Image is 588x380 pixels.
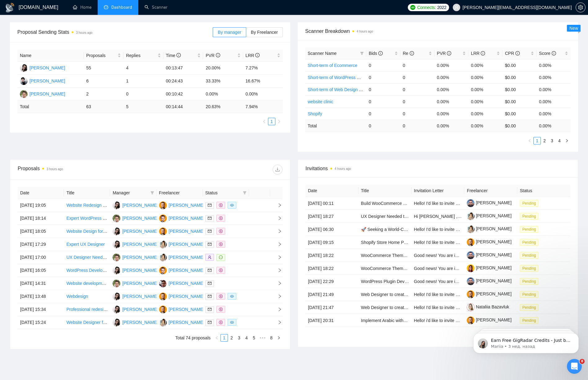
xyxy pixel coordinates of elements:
[305,27,571,35] span: Scanner Breakdown
[361,292,500,297] a: Web Designer to create visuals for multiple websites (Russian speaking)
[122,280,158,287] div: [PERSON_NAME]
[113,241,120,248] img: PK
[27,24,107,29] p: Message from Mariia, sent 3 нед. назад
[467,252,511,257] a: [PERSON_NAME]
[467,303,474,311] img: c15xFe7-6vXvDfvuFEtziNOHM9NNOgbw3CCZwsGdT_0jcMFsRAxmvjl5SciRaQ9dfY
[206,53,220,58] span: PVR
[308,51,336,56] span: Scanner Name
[122,228,158,235] div: [PERSON_NAME]
[9,13,115,33] div: message notification from Mariia, 3 нед. назад. Earn Free GigRadar Credits - Just by Sharing Your...
[361,266,510,271] a: WooCommerce Theme Developer Needed to Fix Header & Navigation Layout
[467,199,474,207] img: c1aNZuuaNJq6Lg_AY-tAd83C-SM9JktFlj6k7NyrFJGGaSwTSPElYgp1VeMRTfjLKK
[17,28,213,36] span: Proposal Sending Stats
[159,267,167,274] img: SG
[122,267,158,274] div: [PERSON_NAME]
[243,88,283,101] td: 0.00%
[208,294,212,298] span: mail
[208,203,212,207] span: mail
[308,75,375,80] a: Short-term of WordPress Americas
[468,83,502,95] td: 0.00%
[366,71,400,83] td: 0
[403,51,414,56] span: Re
[159,294,204,298] a: AC[PERSON_NAME]
[113,228,120,235] img: PK
[549,137,555,144] a: 3
[66,294,88,299] a: Webdesign
[520,226,538,233] span: Pending
[111,5,132,10] span: Dashboard
[17,50,84,62] th: Name
[113,319,120,326] img: PK
[563,137,571,144] li: Next Page
[520,318,541,323] a: Pending
[159,306,167,313] img: AC
[400,108,434,120] td: 0
[366,59,400,71] td: 0
[203,88,243,101] td: 0.00%
[113,202,158,207] a: PK[PERSON_NAME]
[273,167,282,172] span: download
[261,118,268,125] li: Previous Page
[308,63,357,68] a: Short-term of Ecommerce
[149,188,155,197] span: filter
[159,202,204,207] a: AC[PERSON_NAME]
[235,334,243,342] li: 3
[159,280,167,287] img: AG
[123,50,163,62] th: Replies
[159,215,204,220] a: SG[PERSON_NAME]
[159,319,167,326] img: VS
[268,118,275,125] a: 1
[218,30,241,35] span: By manager
[273,165,283,175] button: download
[268,118,275,125] li: 1
[467,239,511,244] a: [PERSON_NAME]
[29,91,65,97] div: [PERSON_NAME]
[464,320,588,363] iframe: Intercom notifications сообщение
[169,293,204,300] div: [PERSON_NAME]
[166,53,181,58] span: Time
[163,62,203,75] td: 00:13:47
[215,336,219,340] span: left
[305,120,366,132] td: Total
[467,238,474,246] img: c1MFplIIhqIElmyFUBZ8BXEpI9f51hj4QxSyXq_Q7hwkd0ckEycJ6y3Swt0JtKMXL2
[467,291,511,296] a: [PERSON_NAME]
[113,267,120,274] img: PK
[123,101,163,113] td: 5
[159,201,167,209] img: AC
[447,51,451,55] span: info-circle
[520,240,541,245] a: Pending
[163,101,203,113] td: 00:14:44
[520,265,538,272] span: Pending
[159,267,204,272] a: SG[PERSON_NAME]
[122,254,158,261] div: [PERSON_NAME]
[242,188,248,197] span: filter
[275,118,283,125] button: right
[467,277,474,285] img: c1aNZuuaNJq6Lg_AY-tAd83C-SM9JktFlj6k7NyrFJGGaSwTSPElYgp1VeMRTfjLKK
[66,320,197,325] a: Website Designer for Dynamic & Interactive B2B Site (UI/UX Focus)
[533,137,541,144] li: 1
[159,241,204,246] a: VS[PERSON_NAME]
[537,71,571,83] td: 0.00%
[159,228,204,233] a: AC[PERSON_NAME]
[29,77,65,84] div: [PERSON_NAME]
[20,65,65,70] a: PK[PERSON_NAME]
[113,214,120,222] img: MF
[308,87,421,92] a: Short-term of Web Design Amricas/[GEOGRAPHIC_DATA]
[361,214,511,219] a: UX Designer Needed to Create Wireframes & UI Functional Design Document
[378,51,383,55] span: info-circle
[255,53,260,57] span: info-circle
[520,239,538,246] span: Pending
[400,83,434,95] td: 0
[122,202,158,209] div: [PERSON_NAME]
[552,51,556,55] span: info-circle
[208,268,212,272] span: mail
[20,78,65,83] a: OK[PERSON_NAME]
[537,120,571,132] td: 0.00 %
[520,252,538,259] span: Pending
[534,137,541,144] a: 1
[84,62,123,75] td: 55
[468,108,502,120] td: 0.00%
[580,359,585,364] span: 8
[471,51,485,56] span: LRR
[66,216,166,221] a: Expert WordPress Designer for Figma to Elementor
